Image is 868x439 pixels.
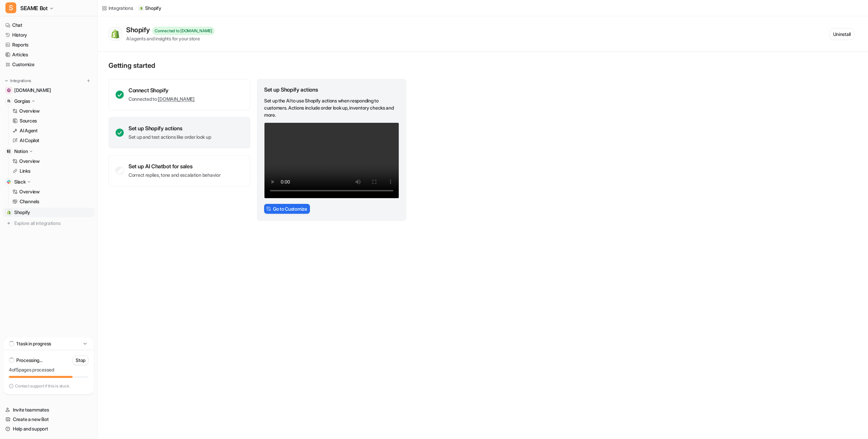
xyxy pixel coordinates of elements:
[3,218,95,228] a: Explore all integrations
[3,20,95,30] a: Chat
[3,405,95,415] a: Invite teammates
[19,158,40,165] p: Overview
[19,108,40,114] p: Overview
[14,98,30,104] p: Gorgias
[10,116,95,126] a: Sources
[33,3,57,8] h1: Operator
[19,188,40,195] p: Overview
[113,43,125,50] div: hello
[829,28,854,40] button: Uninstall
[33,8,84,15] p: The team can also help
[24,55,130,76] div: i am having issues to import / connect our gorigas help center
[20,3,47,13] span: SEAME Bot
[126,35,215,42] div: AI agents and insights for your store
[129,96,195,102] p: Connected to
[7,88,11,92] img: seame-brand.com
[5,81,130,148] div: Operator says…
[10,136,95,145] a: AI Copilot
[5,55,130,81] div: paul@swiss-ecom-group.ch says…
[129,172,220,178] p: Correct replies, tone and escalation behavior
[3,40,95,50] a: Reports
[3,424,95,434] a: Help and support
[7,149,11,153] img: Notion
[15,383,70,389] p: Contact support if this is stuck.
[108,61,407,70] p: Getting started
[20,198,39,205] p: Channels
[7,180,11,184] img: Slack
[138,5,161,12] a: Shopify iconShopify
[76,357,85,364] p: Stop
[16,340,51,347] p: 1 task in progress
[19,4,30,15] img: Profile image for Operator
[145,5,161,12] p: Shopify
[6,208,130,220] textarea: Message…
[5,81,111,133] div: You’ll get replies here and in your email:✉️[PERSON_NAME][EMAIL_ADDRESS][DOMAIN_NAME]The team wil...
[3,208,95,217] a: ShopifyShopify
[139,6,143,10] img: Shopify icon
[20,168,31,174] p: Links
[5,2,16,13] span: S
[264,97,399,118] p: Set up the AI to use Shopify actions when responding to customers. Actions include order look up,...
[10,166,95,176] a: Links
[264,122,399,198] video: Your browser does not support the video tag.
[108,39,130,54] div: hello
[3,60,95,69] a: Customize
[14,218,92,229] span: Explore all integrations
[135,5,137,11] span: /
[126,26,152,34] div: Shopify
[10,187,95,196] a: Overview
[9,366,88,373] p: 4 of 5 pages processed
[11,85,106,112] div: You’ll get replies here and in your email: ✉️
[116,220,127,230] button: Send a message…
[111,29,120,39] img: Shopify
[16,357,42,364] p: Processing...
[3,415,95,424] a: Create a new Bot
[17,122,51,128] b: Later [DATE]
[10,197,95,206] a: Channels
[129,163,220,170] div: Set up AI Chatbot for sales
[10,106,95,116] a: Overview
[266,206,271,211] img: CstomizeIcon
[129,125,211,132] div: Set up Shopify actions
[21,222,27,228] button: Emoji picker
[3,85,95,95] a: seame-brand.com[DOMAIN_NAME]
[86,78,91,83] img: menu_add.svg
[30,59,125,72] div: i am having issues to import / connect our gorigas help center
[73,356,88,365] button: Stop
[14,87,51,94] span: [DOMAIN_NAME]
[20,137,39,144] p: AI Copilot
[10,156,95,166] a: Overview
[43,222,48,228] button: Start recording
[106,3,119,16] button: Home
[3,77,33,84] button: Integrations
[102,4,133,12] a: Integrations
[32,222,38,228] button: Gif picker
[152,27,215,35] div: Connected to [DOMAIN_NAME]
[10,126,95,135] a: AI Agent
[4,78,9,83] img: expand menu
[3,50,95,59] a: Articles
[11,134,71,138] div: Operator • AI Agent • 2m ago
[10,78,31,83] p: Integrations
[11,99,103,111] b: [PERSON_NAME][EMAIL_ADDRESS][DOMAIN_NAME]
[7,210,11,214] img: Shopify
[14,209,30,216] span: Shopify
[20,117,37,124] p: Sources
[11,115,106,129] div: The team will be back 🕒
[129,134,211,140] p: Set up and test actions like order look up
[5,39,130,55] div: paul@swiss-ecom-group.ch says…
[7,99,11,103] img: Gorgias
[108,4,133,12] div: Integrations
[14,148,28,155] p: Notion
[11,222,16,228] button: Upload attachment
[4,3,17,16] button: go back
[129,87,195,94] div: Connect Shopify
[3,30,95,40] a: History
[158,96,194,102] a: [DOMAIN_NAME]
[119,3,131,15] div: Close
[5,220,12,227] img: explore all integrations
[264,204,310,214] button: Go to Customize
[14,178,26,185] p: Slack
[20,127,38,134] p: AI Agent
[264,86,399,93] div: Set up Shopify actions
